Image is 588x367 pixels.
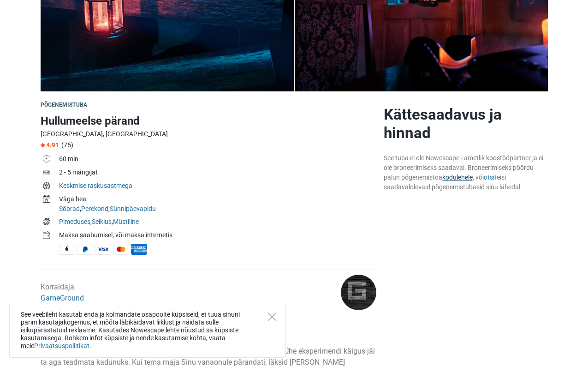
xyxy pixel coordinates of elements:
[9,303,286,358] div: See veebileht kasutab enda ja kolmandate osapoolte küpsiseid, et tuua sinuni parim kasutajakogemu...
[41,129,376,139] div: [GEOGRAPHIC_DATA], [GEOGRAPHIC_DATA]
[59,205,80,212] a: Sõbrad
[384,153,548,192] div: See tuba ei ole Nowescape-i ametlik koostööpartner ja ei ole broneerimiseks saadaval. Broneerimis...
[341,275,376,310] img: 82c2559140b95ccdl.png
[41,143,45,147] img: Star
[41,102,88,108] span: Põgenemistuba
[131,244,147,255] span: American Express
[59,216,376,229] td: , ,
[77,244,93,255] span: PayPal
[34,342,89,349] a: Privaatsuspoliitikat
[59,182,132,189] a: Keskmise raskusastmega
[92,218,112,225] a: Seiklus
[268,313,276,321] button: Close
[41,294,84,302] a: GameGround
[59,153,376,167] td: 60 min
[113,244,129,255] span: MasterCard
[95,244,111,255] span: Visa
[384,105,548,142] h2: Kättesaadavus ja hinnad
[41,141,59,149] span: 4.91
[110,205,156,212] a: Sünnipäevapidu
[113,218,139,225] a: Müstiline
[59,230,376,240] div: Maksa saabumisel, või maksa internetis
[61,141,73,149] span: (75)
[59,193,376,216] td: , ,
[41,113,376,129] h1: Hullumeelse pärand
[59,244,75,255] span: Sularaha
[59,167,376,180] td: 2 - 5 mängijat
[59,194,376,204] div: Väga hea:
[41,282,84,304] div: Korraldaja
[59,218,90,225] a: Pimeduses
[484,174,494,181] a: otsi
[442,174,473,181] a: kodulehele
[81,205,108,212] a: Perekond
